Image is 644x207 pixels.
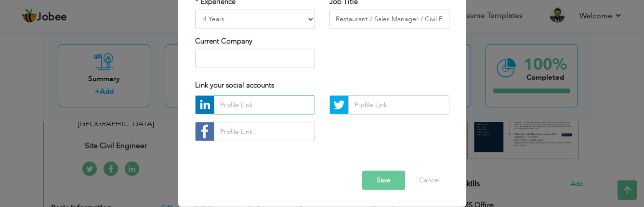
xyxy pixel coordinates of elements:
img: linkedin [196,96,214,114]
img: Twitter [330,96,348,114]
input: Profile Link [214,122,315,141]
button: Save [362,171,405,190]
input: Profile Link [348,95,449,115]
button: Cancel [409,171,449,190]
label: Current Company [195,36,252,46]
span: Link your social accounts [195,80,274,90]
input: Profile Link [214,95,315,115]
img: facebook [196,122,214,141]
